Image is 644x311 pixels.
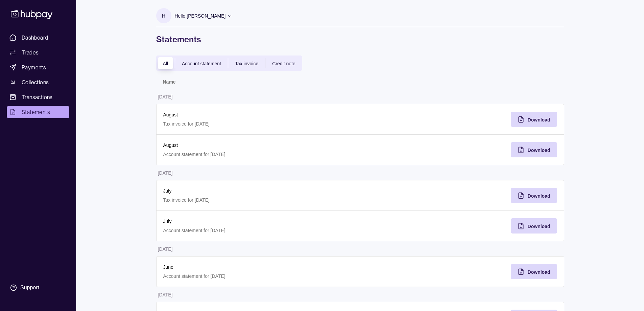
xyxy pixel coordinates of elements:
[163,196,354,204] p: Tax invoice for [DATE]
[7,106,69,118] a: Statements
[511,264,557,279] button: Download
[163,120,354,128] p: Tax invoice for [DATE]
[272,61,295,66] span: Credit note
[7,76,69,88] a: Collections
[156,34,564,45] h1: Statements
[528,148,550,153] span: Download
[182,61,221,66] span: Account statement
[511,112,557,127] button: Download
[163,272,354,280] p: Account statement for [DATE]
[158,292,173,297] p: [DATE]
[528,269,550,275] span: Download
[7,31,69,44] a: Dashboard
[22,63,46,71] span: Payments
[7,61,69,73] a: Payments
[22,34,48,42] span: Dashboard
[163,79,176,85] p: Name
[235,61,258,66] span: Tax invoice
[22,78,49,86] span: Collections
[511,218,557,234] button: Download
[511,188,557,203] button: Download
[22,93,53,101] span: Transactions
[528,224,550,229] span: Download
[528,193,550,199] span: Download
[163,111,354,118] p: August
[163,141,354,149] p: August
[22,108,50,116] span: Statements
[158,246,173,252] p: [DATE]
[7,91,69,103] a: Transactions
[163,151,354,158] p: Account statement for [DATE]
[158,94,173,99] p: [DATE]
[528,117,550,123] span: Download
[163,227,354,234] p: Account statement for [DATE]
[20,284,39,291] div: Support
[7,46,69,59] a: Trades
[156,55,302,71] div: documentTypes
[163,218,354,225] p: July
[511,142,557,157] button: Download
[158,170,173,176] p: [DATE]
[163,187,354,195] p: July
[163,61,168,66] span: All
[162,12,165,20] p: H
[7,281,69,295] a: Support
[22,48,39,57] span: Trades
[163,263,354,271] p: June
[175,12,226,20] p: Hello, [PERSON_NAME]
